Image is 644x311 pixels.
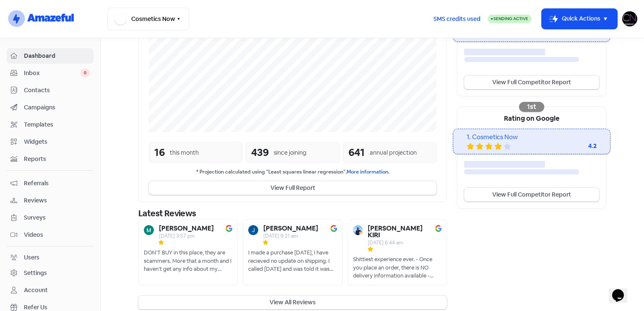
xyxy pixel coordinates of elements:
button: Cosmetics Now [107,8,189,30]
div: [DATE] 3:57 pm [159,233,214,238]
div: DON’T BUY in this place, they are scammers. More that a month and I haven’t get any info about my... [144,249,232,273]
span: 0 [80,69,90,77]
a: Referrals [7,176,93,191]
span: SMS credits used [434,15,480,23]
span: Inbox [24,69,80,78]
img: Image [435,225,441,232]
a: Templates [7,117,93,132]
span: Widgets [24,137,90,146]
a: SMS credits used [426,14,488,23]
div: 4.2 [563,142,597,150]
a: Reports [7,151,93,167]
a: View Full Competitor Report [464,75,599,89]
a: Dashboard [7,48,93,64]
div: Rating on Google [457,107,606,129]
a: Contacts [7,83,93,98]
a: Account [7,282,93,298]
div: 439 [251,145,269,160]
img: User [622,11,637,26]
b: [PERSON_NAME] [159,225,214,232]
span: Reviews [24,196,90,205]
div: Users [24,253,39,262]
div: [DATE] 9:21 am [263,233,318,238]
img: Avatar [144,225,154,235]
span: Templates [24,120,90,129]
button: View All Reviews [138,295,447,309]
div: 1st [519,102,544,112]
b: [PERSON_NAME] KIRI [368,225,433,238]
a: Sending Active [488,14,532,24]
a: Settings [7,265,93,281]
div: Settings [24,269,47,277]
a: Surveys [7,210,93,225]
div: I made a purchase [DATE], I have recieved no update on shipping. I called [DATE] and was told it ... [248,249,337,273]
div: 16 [154,145,165,160]
div: since joining [274,148,306,157]
small: * Projection calculated using "Least squares linear regression". [149,168,436,176]
img: Avatar [353,225,363,235]
img: Image [330,225,337,232]
button: Quick Actions [542,9,617,29]
div: Account [24,286,48,295]
img: Avatar [248,225,258,235]
a: Users [7,250,93,265]
a: Widgets [7,134,93,150]
span: Dashboard [24,52,90,60]
div: Latest Reviews [138,207,447,220]
span: Sending Active [493,16,528,21]
iframe: chat widget [609,277,636,303]
span: Campaigns [24,103,90,112]
b: [PERSON_NAME] [263,225,318,232]
div: annual projection [370,148,417,157]
span: Surveys [24,213,90,222]
a: More information. [347,168,390,175]
img: Image [226,225,232,232]
a: Videos [7,227,93,243]
a: Reviews [7,193,93,208]
a: Inbox 0 [7,65,93,81]
a: View Full Competitor Report [464,188,599,202]
div: 641 [348,145,365,160]
span: Referrals [24,179,90,188]
div: 1. Cosmetics Now [467,132,596,142]
span: Reports [24,155,90,163]
button: View Full Report [149,181,436,195]
span: Contacts [24,86,90,95]
a: Campaigns [7,100,93,115]
span: Videos [24,231,90,239]
div: [DATE] 6:44 am [368,240,433,245]
div: Shittiest experience ever. - Once you place an order, there is NO delivery information available ... [353,255,441,280]
div: this month [170,148,199,157]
